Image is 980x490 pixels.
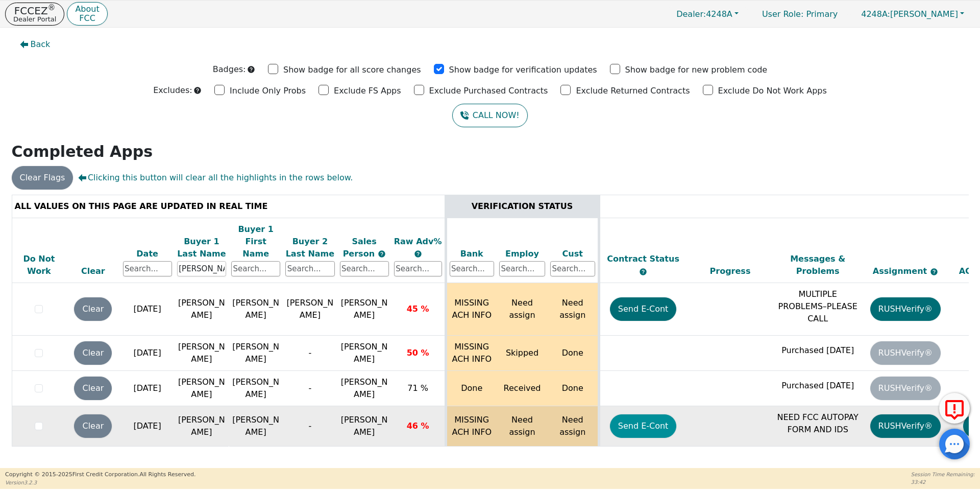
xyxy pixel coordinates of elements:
[5,471,195,479] p: Copyright © 2015- 2025 First Credit Corporation.
[120,371,175,406] td: [DATE]
[120,406,175,447] td: [DATE]
[861,9,890,19] span: 4248A:
[676,9,732,19] span: 4248A
[12,33,59,56] button: Back
[229,371,283,406] td: [PERSON_NAME]
[689,265,772,277] div: Progress
[74,414,112,438] button: Clear
[870,414,941,438] button: RUSHVerify®
[283,64,421,76] p: Show badge for all score changes
[75,14,99,22] p: FCC
[676,9,706,19] span: Dealer:
[497,406,548,447] td: Need assign
[139,471,195,478] span: All Rights Reserved.
[153,84,192,97] p: Excludes:
[343,237,378,259] span: Sales Person
[285,236,334,260] div: Buyer 2 Last Name
[446,371,497,406] td: Done
[497,371,548,406] td: Received
[120,336,175,371] td: [DATE]
[497,283,548,336] td: Need assign
[75,5,99,13] p: About
[446,283,497,336] td: MISSING ACH INFO
[752,4,848,24] p: Primary
[452,104,527,127] button: CALL NOW!
[15,200,442,213] div: ALL VALUES ON THIS PAGE ARE UPDATED IN REAL TIME
[776,344,859,357] p: Purchased [DATE]
[497,336,548,371] td: Skipped
[873,266,930,276] span: Assignment
[230,85,306,97] p: Include Only Probs
[450,261,495,276] input: Search...
[12,143,153,160] strong: Completed Apps
[229,336,283,371] td: [PERSON_NAME]
[911,478,975,486] p: 33:42
[229,283,283,336] td: [PERSON_NAME]
[939,393,970,424] button: Report Error to FCC
[850,6,975,22] button: 4248A:[PERSON_NAME]
[548,371,599,406] td: Done
[175,336,229,371] td: [PERSON_NAME]
[449,64,597,76] p: Show badge for verification updates
[175,283,229,336] td: [PERSON_NAME]
[283,406,337,447] td: -
[285,261,334,276] input: Search...
[407,348,429,358] span: 50 %
[576,85,690,97] p: Exclude Returned Contracts
[550,248,595,260] div: Cust
[341,415,388,437] span: [PERSON_NAME]
[610,414,677,438] button: Send E-Cont
[762,9,803,19] span: User Role :
[776,411,859,436] p: NEED FCC AUTOPAY FORM AND IDS
[283,371,337,406] td: -
[394,261,442,276] input: Search...
[15,253,64,277] div: Do Not Work
[341,342,388,364] span: [PERSON_NAME]
[13,6,56,16] p: FCCEZ
[229,406,283,447] td: [PERSON_NAME]
[74,341,112,365] button: Clear
[407,383,428,393] span: 71 %
[446,336,497,371] td: MISSING ACH INFO
[550,261,595,276] input: Search...
[499,261,545,276] input: Search...
[870,297,941,321] button: RUSHVerify®
[68,265,117,277] div: Clear
[31,38,51,51] span: Back
[120,283,175,336] td: [DATE]
[429,85,548,97] p: Exclude Purchased Contracts
[450,200,595,213] div: VERIFICATION STATUS
[548,336,599,371] td: Done
[776,288,859,325] p: MULTIPLE PROBLEMS–PLEASE CALL
[776,253,859,277] div: Messages & Problems
[12,166,73,190] button: Clear Flags
[78,172,353,184] span: Clicking this button will clear all the highlights in the rows below.
[5,479,195,486] p: Version 3.2.3
[341,298,388,320] span: [PERSON_NAME]
[13,16,56,22] p: Dealer Portal
[610,297,677,321] button: Send E-Cont
[625,64,768,76] p: Show badge for new problem code
[283,283,337,336] td: [PERSON_NAME]
[177,236,226,260] div: Buyer 1 Last Name
[407,304,429,314] span: 45 %
[213,63,246,76] p: Badges:
[67,2,107,26] button: AboutFCC
[175,406,229,447] td: [PERSON_NAME]
[450,248,495,260] div: Bank
[175,371,229,406] td: [PERSON_NAME]
[340,261,389,276] input: Search...
[666,6,749,22] button: Dealer:4248A
[407,421,429,431] span: 46 %
[334,85,401,97] p: Exclude FS Apps
[74,297,112,321] button: Clear
[283,336,337,371] td: -
[861,9,958,19] span: [PERSON_NAME]
[123,248,172,260] div: Date
[341,377,388,399] span: [PERSON_NAME]
[548,283,599,336] td: Need assign
[123,261,172,276] input: Search...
